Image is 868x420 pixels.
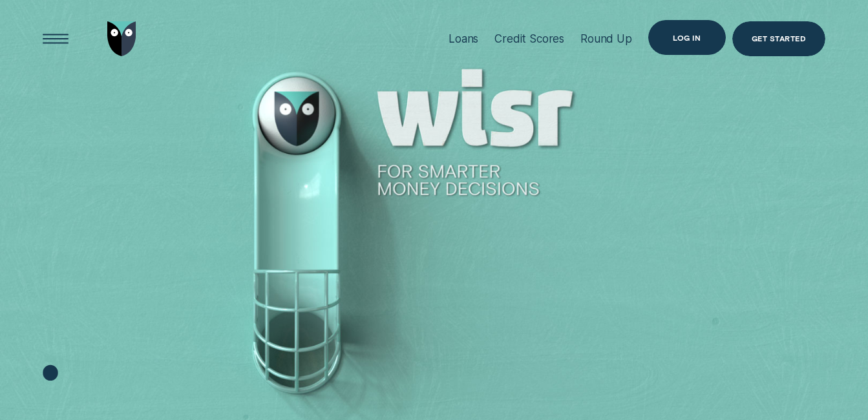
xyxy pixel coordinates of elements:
[580,32,632,45] div: Round Up
[449,32,478,45] div: Loans
[38,21,73,56] button: Open Menu
[673,34,701,41] div: Log in
[648,20,726,55] button: Log in
[494,32,564,45] div: Credit Scores
[107,21,136,56] img: Wisr
[732,21,825,56] a: Get Started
